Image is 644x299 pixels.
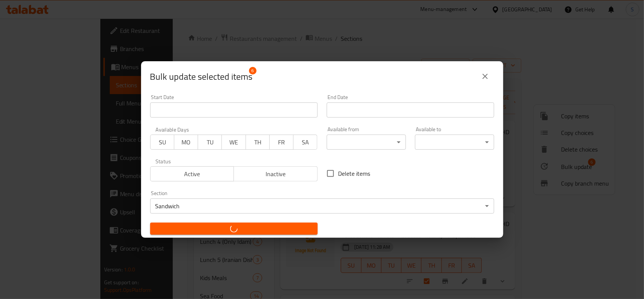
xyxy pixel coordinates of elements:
[249,137,267,148] span: TH
[225,137,243,148] span: WE
[273,137,290,148] span: FR
[327,135,406,150] div: ​
[221,135,246,150] button: WE
[177,137,195,148] span: MO
[237,169,315,180] span: Inactive
[201,137,219,148] span: TU
[338,169,370,178] span: Delete items
[249,67,257,74] span: 6
[154,137,171,148] span: SU
[174,135,198,150] button: MO
[269,135,294,150] button: FR
[198,135,222,150] button: TU
[150,198,494,214] div: Sandwich
[150,166,234,181] button: Active
[476,67,494,85] button: close
[293,135,317,150] button: SA
[415,135,494,150] div: ​
[297,137,314,148] span: SA
[150,135,174,150] button: SU
[246,135,270,150] button: TH
[150,71,253,83] span: Selected items count
[234,166,318,181] button: Inactive
[154,169,231,180] span: Active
